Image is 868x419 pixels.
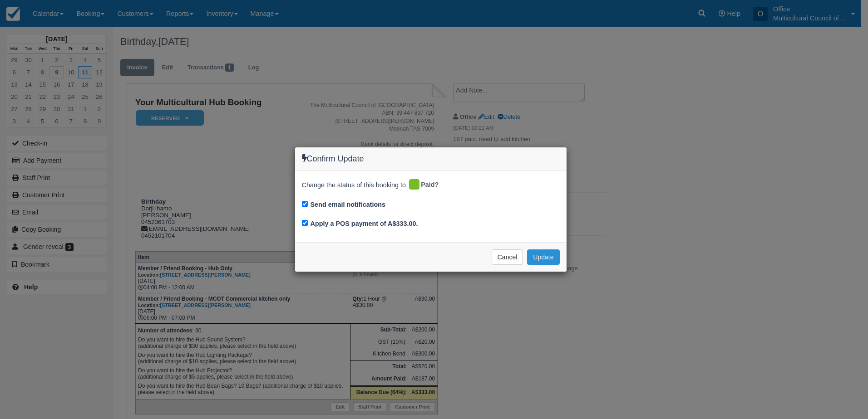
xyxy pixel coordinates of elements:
[492,249,523,265] button: Cancel
[527,249,559,265] button: Update
[311,220,418,227] label: Apply a POS payment of A$333.00.
[408,178,445,192] div: Paid?
[302,180,406,192] span: Change the status of this booking to
[311,200,386,209] label: Send email notifications
[302,154,560,164] h4: Confirm Update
